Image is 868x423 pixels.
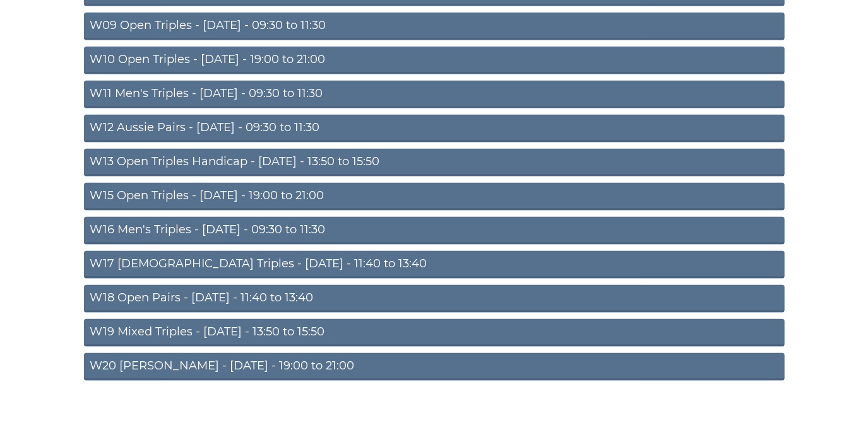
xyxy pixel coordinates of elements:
[84,13,785,40] a: W09 Open Triples - [DATE] - 09:30 to 11:30
[84,47,785,74] a: W10 Open Triples - [DATE] - 19:00 to 21:00
[84,81,785,108] a: W11 Men's Triples - [DATE] - 09:30 to 11:30
[84,319,785,347] a: W19 Mixed Triples - [DATE] - 13:50 to 15:50
[84,115,785,142] a: W12 Aussie Pairs - [DATE] - 09:30 to 11:30
[84,285,785,313] a: W18 Open Pairs - [DATE] - 11:40 to 13:40
[84,251,785,279] a: W17 [DEMOGRAPHIC_DATA] Triples - [DATE] - 11:40 to 13:40
[84,217,785,245] a: W16 Men's Triples - [DATE] - 09:30 to 11:30
[84,149,785,177] a: W13 Open Triples Handicap - [DATE] - 13:50 to 15:50
[84,353,785,381] a: W20 [PERSON_NAME] - [DATE] - 19:00 to 21:00
[84,183,785,211] a: W15 Open Triples - [DATE] - 19:00 to 21:00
